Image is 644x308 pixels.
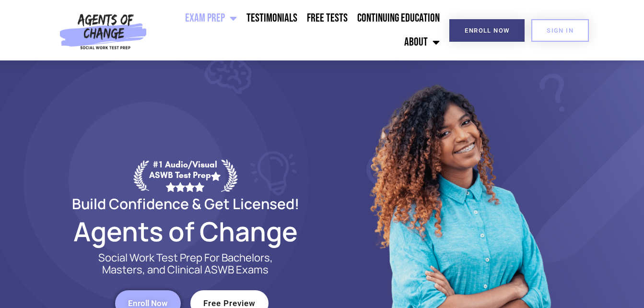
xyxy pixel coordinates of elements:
span: Free Preview [203,299,256,308]
span: Enroll Now [128,299,168,308]
h2: Agents of Change [49,220,322,242]
a: Free Tests [302,6,352,30]
p: Social Work Test Prep For Bachelors, Masters, and Clinical ASWB Exams [87,252,284,276]
a: Enroll Now [449,19,525,42]
span: Enroll Now [465,27,509,34]
a: Exam Prep [180,6,242,30]
a: Continuing Education [352,6,445,30]
h2: Build Confidence & Get Licensed! [49,197,322,211]
a: SIGN IN [531,19,589,42]
span: SIGN IN [547,27,574,34]
div: #1 Audio/Visual ASWB Test Prep [149,159,221,191]
nav: Menu [151,6,445,54]
a: About [399,30,445,54]
a: Testimonials [242,6,302,30]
